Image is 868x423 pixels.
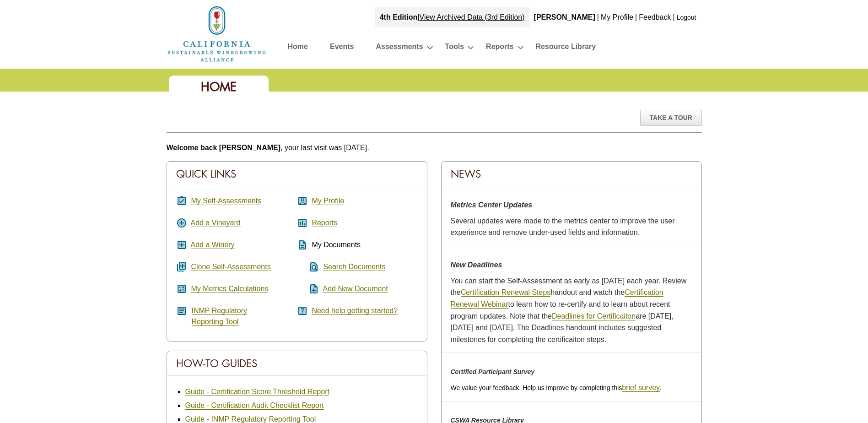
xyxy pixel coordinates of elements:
div: How-To Guides [167,351,427,376]
a: My Profile [312,197,344,205]
strong: Metrics Center Updates [451,201,533,209]
div: | [596,7,600,27]
i: calculate [176,283,187,294]
i: account_box [297,195,308,206]
a: Search Documents [323,263,385,271]
a: My Metrics Calculations [191,285,268,293]
a: Certification Renewal Webinar [451,288,663,309]
a: brief survey [622,384,660,392]
em: Certified Participant Survey [451,368,535,375]
a: Deadlines for Certificaiton [552,312,636,320]
p: , your last visit was [DATE]. [167,142,702,154]
a: Logout [677,14,696,21]
a: Events [330,40,354,56]
a: Add a Vineyard [191,219,241,227]
a: INMP RegulatoryReporting Tool [192,307,248,326]
strong: 4th Edition [380,13,418,21]
a: Reports [312,219,337,227]
div: News [442,162,701,186]
div: | [375,7,529,27]
div: | [672,7,676,27]
a: View Archived Data (3rd Edition) [420,13,525,21]
span: We value your feedback. Help us improve by completing this . [451,384,662,391]
span: My Documents [312,241,361,249]
div: Quick Links [167,162,427,186]
strong: New Deadlines [451,261,502,269]
div: Take A Tour [640,110,702,125]
a: Assessments [376,40,423,56]
a: Add a Winery [191,241,235,249]
i: description [297,239,308,250]
a: Guide - Certification Audit Checklist Report [185,401,324,410]
i: article [176,305,187,316]
i: assessment [297,217,308,228]
i: assignment_turned_in [176,195,187,206]
a: Add New Document [323,285,388,293]
a: Need help getting started? [312,307,398,315]
i: queue [176,261,187,272]
a: My Profile [601,13,633,21]
b: Welcome back [PERSON_NAME] [167,144,281,152]
i: find_in_page [297,261,319,272]
span: Home [201,79,237,95]
i: add_box [176,239,187,250]
img: logo_cswa2x.png [167,5,267,63]
a: My Self-Assessments [191,197,261,205]
a: Home [288,40,308,56]
i: add_circle [176,217,187,228]
a: Feedback [639,13,671,21]
a: Certification Renewal Steps [461,288,551,297]
a: Clone Self-Assessments [191,263,270,271]
span: Several updates were made to the metrics center to improve the user experience and remove under-u... [451,217,675,237]
i: help_center [297,305,308,316]
a: Guide - Certification Score Threshold Report [185,388,329,396]
div: | [634,7,638,27]
p: You can start the Self-Assessment as early as [DATE] each year. Review the handout and watch the ... [451,275,692,346]
a: Resource Library [536,40,596,56]
a: Home [167,29,267,37]
i: note_add [297,283,319,294]
b: [PERSON_NAME] [534,13,595,21]
a: Reports [486,40,513,56]
a: Tools [445,40,464,56]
